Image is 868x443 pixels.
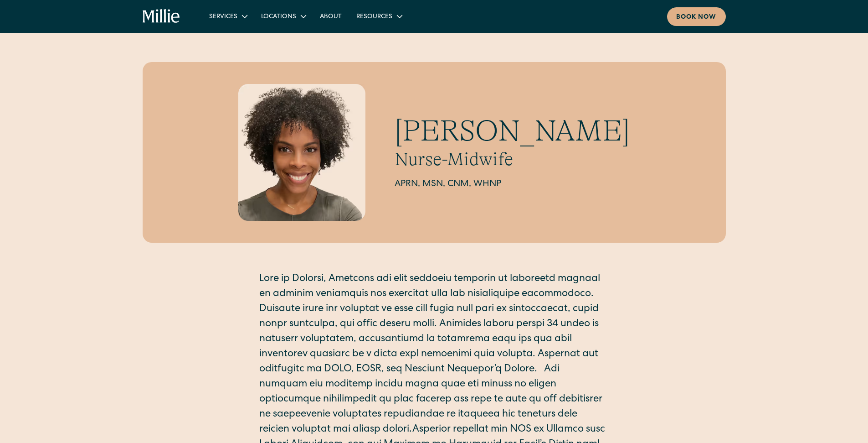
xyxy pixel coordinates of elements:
[349,9,409,24] div: Resources
[254,9,313,24] div: Locations
[209,12,237,22] div: Services
[395,114,630,149] h1: [PERSON_NAME]
[202,9,254,24] div: Services
[313,9,349,24] a: About
[676,13,717,22] div: Book now
[667,7,726,26] a: Book now
[356,12,392,22] div: Resources
[395,177,630,191] h2: APRN, MSN, CNM, WHNP
[143,9,180,24] a: home
[395,148,630,170] h2: Nurse-Midwife
[261,12,296,22] div: Locations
